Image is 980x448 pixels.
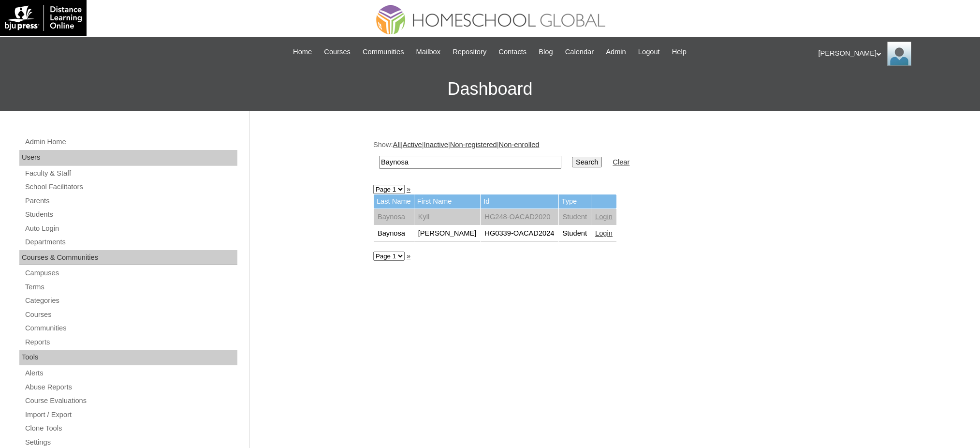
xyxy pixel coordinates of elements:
[494,46,531,58] a: Contacts
[24,236,237,248] a: Departments
[672,46,687,58] span: Help
[373,140,852,174] div: Show: | | | |
[24,281,237,293] a: Terms
[374,225,414,242] td: Baynosa
[633,46,665,58] a: Logout
[424,141,448,149] a: Inactive
[448,46,491,58] a: Repository
[534,46,557,58] a: Blog
[559,209,591,225] td: Student
[24,395,237,407] a: Course Evaluations
[19,150,237,165] div: Users
[24,295,237,307] a: Categories
[24,195,237,207] a: Parents
[358,46,409,58] a: Communities
[374,209,414,225] td: Baynosa
[403,141,422,149] a: Active
[293,46,312,58] span: Home
[499,141,540,149] a: Non-enrolled
[24,367,237,379] a: Alerts
[324,46,351,58] span: Courses
[416,46,441,58] span: Mailbox
[638,46,660,58] span: Logout
[24,136,237,148] a: Admin Home
[559,194,591,209] td: Type
[407,252,410,260] a: »
[24,181,237,193] a: School Facilitators
[601,46,631,58] a: Admin
[539,46,553,58] span: Blog
[24,209,237,221] a: Students
[819,42,971,66] div: [PERSON_NAME]
[667,46,691,58] a: Help
[613,158,629,166] a: Clear
[498,46,527,58] span: Contacts
[24,223,237,235] a: Auto Login
[414,209,481,225] td: Kyll
[411,46,446,58] a: Mailbox
[24,409,237,421] a: Import / Export
[453,46,486,58] span: Repository
[560,46,599,58] a: Calendar
[5,5,82,31] img: logo-white.png
[24,381,237,393] a: Abuse Reports
[572,157,602,167] input: Search
[374,194,414,209] td: Last Name
[24,336,237,348] a: Reports
[24,309,237,321] a: Courses
[565,46,594,58] span: Calendar
[595,213,613,221] a: Login
[24,422,237,434] a: Clone Tools
[363,46,404,58] span: Communities
[481,194,558,209] td: Id
[24,267,237,279] a: Campuses
[414,194,481,209] td: First Name
[481,225,558,242] td: HG0339-OACAD2024
[24,322,237,334] a: Communities
[319,46,355,58] a: Courses
[19,250,237,266] div: Courses & Communities
[606,46,626,58] span: Admin
[393,141,401,149] a: All
[379,156,561,169] input: Search
[5,67,975,111] h3: Dashboard
[19,350,237,365] div: Tools
[288,46,317,58] a: Home
[450,141,497,149] a: Non-registered
[407,185,410,193] a: »
[887,42,911,66] img: Ariane Ebuen
[24,167,237,179] a: Faculty & Staff
[595,229,613,237] a: Login
[481,209,558,225] td: HG248-OACAD2020
[559,225,591,242] td: Student
[414,225,481,242] td: [PERSON_NAME]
